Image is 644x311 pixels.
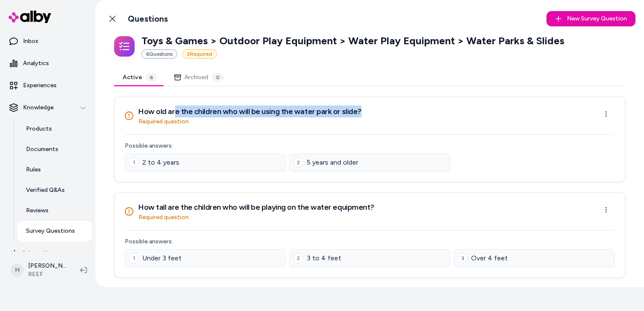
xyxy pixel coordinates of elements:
p: Reviews [26,206,49,215]
div: 3 [457,253,468,263]
p: Possible answers: [125,142,615,150]
span: Over 4 feet [471,253,508,263]
img: alby Logo [9,11,51,23]
p: Survey Questions [26,227,75,235]
div: 6 Question s [141,49,177,59]
button: Knowledge [3,97,92,118]
button: Active [114,69,166,86]
span: 5 years and older [307,157,358,168]
p: Inbox [23,37,38,46]
a: Documents [17,139,92,160]
p: Required question [138,213,374,222]
p: Documents [26,145,58,154]
h1: Questions [128,14,168,24]
a: Rules [17,160,92,180]
span: New Survey Question [567,14,627,23]
a: Experiences [3,75,92,96]
span: REEF [28,270,66,279]
div: 1 [129,157,139,168]
span: Under 3 feet [142,253,181,263]
a: Integrations [3,243,92,263]
div: 1 [129,253,139,263]
p: Required question [138,117,362,126]
a: Inbox [3,31,92,51]
a: Verified Q&As [17,180,92,200]
div: 2 Required [182,49,217,59]
span: 3 to 4 feet [307,253,341,263]
p: Possible answers: [125,237,615,246]
div: 6 [146,73,157,82]
a: Products [17,119,92,139]
p: Experiences [23,81,57,90]
p: [PERSON_NAME] [28,262,66,270]
p: Toys & Games > Outdoor Play Equipment > Water Play Equipment > Water Parks & Slides [141,34,564,48]
a: Survey Questions [17,221,92,241]
p: Integrations [23,249,57,257]
p: Rules [26,165,41,174]
button: H[PERSON_NAME]REEF [5,257,73,284]
p: Knowledge [23,103,54,112]
a: Analytics [3,53,92,74]
span: 2 to 4 years [142,157,179,168]
div: 2 [293,157,303,168]
p: Verified Q&As [26,186,65,194]
div: 0 [212,73,224,82]
p: Products [26,125,52,133]
button: Archived [166,69,233,86]
a: Reviews [17,200,92,221]
h3: How tall are the children who will be playing on the water equipment? [138,201,374,213]
div: 2 [293,253,303,263]
p: Analytics [23,59,49,68]
span: H [10,263,24,277]
button: New Survey Question [546,11,635,26]
h3: How old are the children who will be using the water park or slide? [138,106,362,117]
